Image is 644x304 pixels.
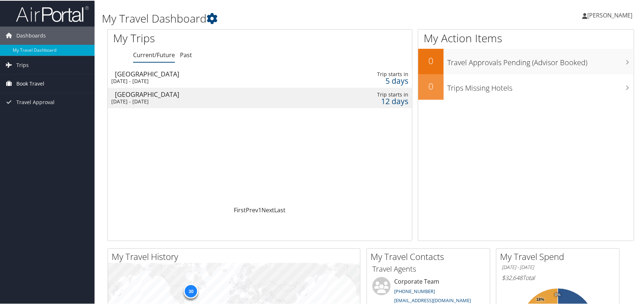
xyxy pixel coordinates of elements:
h2: 0 [418,79,444,92]
a: [EMAIL_ADDRESS][DOMAIN_NAME] [394,296,471,303]
h3: Trips Missing Hotels [447,79,634,92]
div: Trip starts in [343,70,408,77]
div: [GEOGRAPHIC_DATA] [115,70,308,76]
a: Last [274,205,285,213]
h3: Travel Approvals Pending (Advisor Booked) [447,53,634,67]
a: 0Travel Approvals Pending (Advisor Booked) [418,48,634,74]
a: Prev [246,205,258,213]
h1: My Trips [113,30,280,45]
div: 30 [184,283,198,297]
div: [GEOGRAPHIC_DATA] [115,90,308,97]
h1: My Action Items [418,30,634,45]
h2: My Travel History [112,250,360,262]
img: airportal-logo.png [16,5,89,22]
span: [PERSON_NAME] [587,11,632,19]
span: Dashboards [16,26,46,44]
div: Trip starts in [343,91,408,97]
a: [PHONE_NUMBER] [394,287,435,294]
a: 0Trips Missing Hotels [418,74,634,99]
span: $32,648 [502,273,523,281]
h2: 0 [418,54,444,66]
h3: Travel Agents [372,263,484,273]
span: Book Travel [16,74,44,92]
h6: Total [502,273,614,281]
h2: My Travel Spend [500,250,619,262]
h1: My Travel Dashboard [102,10,460,25]
a: Current/Future [133,50,175,58]
tspan: 0% [555,292,561,296]
a: [PERSON_NAME] [582,4,640,25]
div: [DATE] - [DATE] [111,77,305,84]
a: Past [180,50,192,58]
div: [DATE] - [DATE] [111,98,305,104]
h2: My Travel Contacts [371,250,490,262]
span: Trips [16,55,29,74]
div: 5 days [343,77,408,83]
tspan: 18% [536,297,544,301]
div: 12 days [343,97,408,104]
a: First [234,205,246,213]
a: 1 [258,205,261,213]
a: Next [261,205,274,213]
span: Travel Approval [16,92,55,111]
h6: [DATE] - [DATE] [502,263,614,270]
